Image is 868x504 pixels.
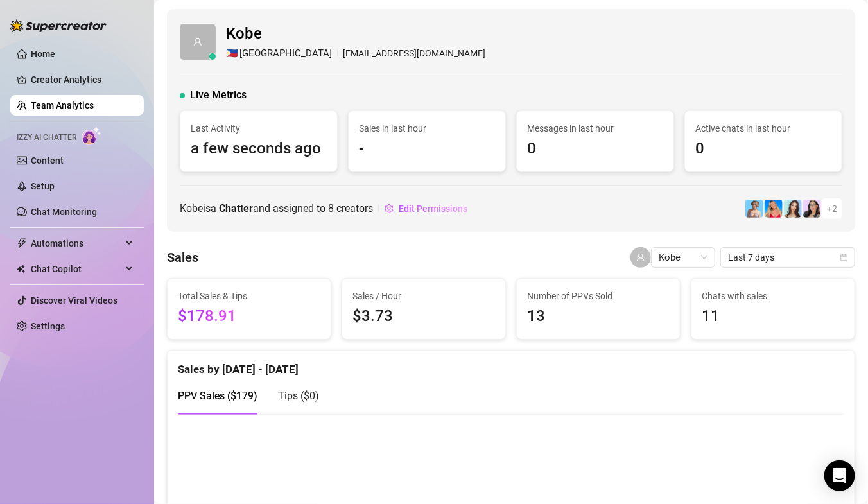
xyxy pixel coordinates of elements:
a: Setup [31,181,55,191]
span: + 2 [827,202,837,216]
span: setting [385,204,394,213]
span: - [359,137,495,161]
span: 🇵🇭 [226,46,238,62]
span: 11 [702,304,844,329]
img: Ashley [765,200,783,218]
img: Vanessa [745,200,763,218]
a: Creator Analytics [31,69,134,90]
span: Kobe [226,22,485,46]
span: 13 [527,304,670,329]
span: Messages in last hour [527,121,663,135]
span: user [636,253,645,262]
a: Home [31,49,55,59]
img: Sami [803,200,821,218]
button: Edit Permissions [384,198,468,219]
div: [EMAIL_ADDRESS][DOMAIN_NAME] [226,46,485,62]
span: Sales in last hour [359,121,495,135]
span: Automations [31,233,122,254]
span: 8 [328,202,334,214]
span: user [193,37,202,46]
a: Settings [31,321,65,331]
span: Total Sales & Tips [178,289,320,303]
span: Tips ( $0 ) [278,390,319,402]
span: calendar [840,254,848,261]
span: Edit Permissions [399,204,467,214]
span: a few seconds ago [191,137,327,161]
img: logo-BBDzfeDw.svg [10,19,107,32]
span: thunderbolt [17,238,27,248]
span: Kobe [659,248,707,267]
img: Amelia [784,200,802,218]
span: Chat Copilot [31,259,122,279]
span: Kobe is a and assigned to creators [180,200,373,216]
div: Open Intercom Messenger [824,460,855,491]
span: Number of PPVs Sold [527,289,670,303]
img: AI Chatter [82,126,101,145]
span: Izzy AI Chatter [17,132,76,144]
h4: Sales [167,248,198,266]
div: Sales by [DATE] - [DATE] [178,351,844,378]
span: 0 [527,137,663,161]
span: $178.91 [178,304,320,329]
a: Team Analytics [31,100,94,110]
span: $3.73 [352,304,495,329]
span: Last 7 days [728,248,847,267]
span: 0 [695,137,831,161]
a: Chat Monitoring [31,207,97,217]
span: [GEOGRAPHIC_DATA] [239,46,332,62]
span: Active chats in last hour [695,121,831,135]
span: PPV Sales ( $179 ) [178,390,257,402]
span: Last Activity [191,121,327,135]
a: Discover Viral Videos [31,295,117,306]
b: Chatter [219,202,253,214]
a: Content [31,155,64,166]
img: Chat Copilot [17,265,25,274]
span: Chats with sales [702,289,844,303]
span: Live Metrics [190,87,247,103]
span: Sales / Hour [352,289,495,303]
